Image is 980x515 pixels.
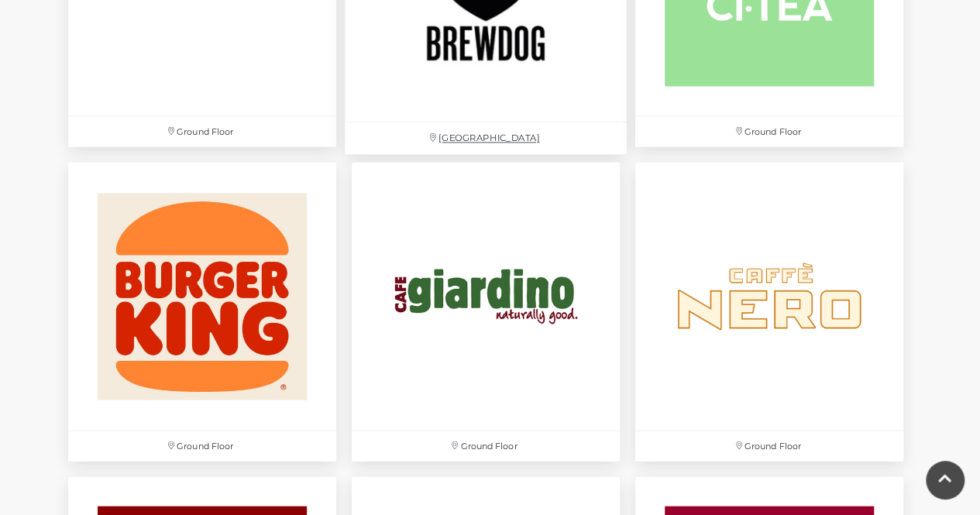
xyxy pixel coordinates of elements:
a: Ground Floor [628,155,911,469]
p: Ground Floor [68,431,336,462]
p: Ground Floor [635,117,903,147]
p: Ground Floor [635,431,903,462]
p: Ground Floor [68,117,336,147]
a: Ground Floor [60,155,344,469]
p: Ground Floor [352,431,620,462]
p: [GEOGRAPHIC_DATA] [345,123,627,155]
a: Ground Floor [344,155,628,469]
